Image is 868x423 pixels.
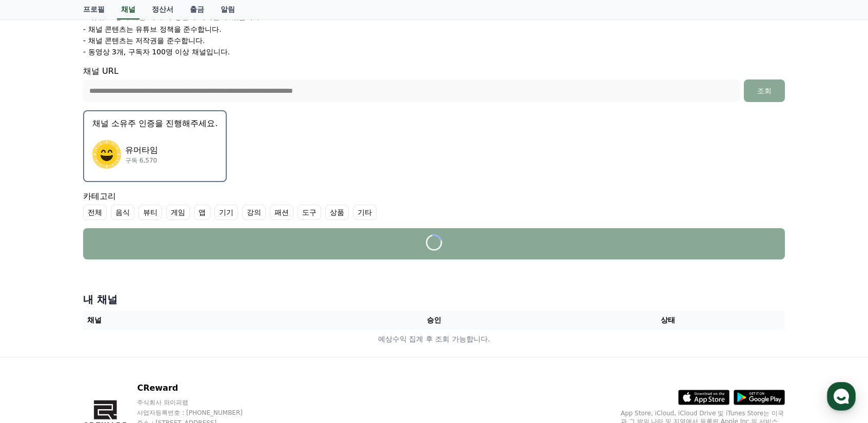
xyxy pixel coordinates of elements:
a: 설정 [132,325,197,351]
p: 구독 6,570 [125,156,158,165]
p: 사업자등록번호 : [PHONE_NUMBER] [137,409,262,417]
span: 설정 [159,340,171,349]
img: 유머타임 [92,140,121,169]
a: 홈 [3,325,68,351]
label: 기타 [353,205,377,220]
label: 강의 [242,205,266,220]
p: 채널 소유주 인증을 진행해주세요. [92,117,218,130]
div: 조회 [748,86,781,96]
th: 채널 [83,311,317,330]
label: 전체 [83,205,107,220]
label: 앱 [194,205,210,220]
p: CReward [137,382,262,394]
a: 대화 [68,325,132,351]
label: 기기 [214,205,238,220]
td: 예상수익 집계 후 조회 가능합니다. [83,330,785,349]
label: 패션 [270,205,293,220]
span: 대화 [94,341,106,349]
button: 채널 소유주 인증을 진행해주세요. 유머타임 유머타임 구독 6,570 [83,110,227,182]
label: 음식 [111,205,134,220]
span: 홈 [32,340,38,349]
p: - 채널 콘텐츠는 유튜브 정책을 준수합니다. [83,24,222,34]
div: 카테고리 [83,190,785,220]
label: 게임 [166,205,190,220]
p: - 동영상 3개, 구독자 100명 이상 채널입니다. [83,47,230,57]
th: 승인 [317,311,551,330]
label: 상품 [325,205,349,220]
label: 도구 [298,205,321,220]
p: 주식회사 와이피랩 [137,398,262,407]
p: 유머타임 [125,144,158,156]
p: - 채널 콘텐츠는 저작권을 준수합니다. [83,35,205,46]
label: 뷰티 [139,205,162,220]
th: 상태 [551,311,785,330]
button: 조회 [744,79,785,102]
div: 채널 URL [83,65,785,102]
h4: 내 채널 [83,292,785,307]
